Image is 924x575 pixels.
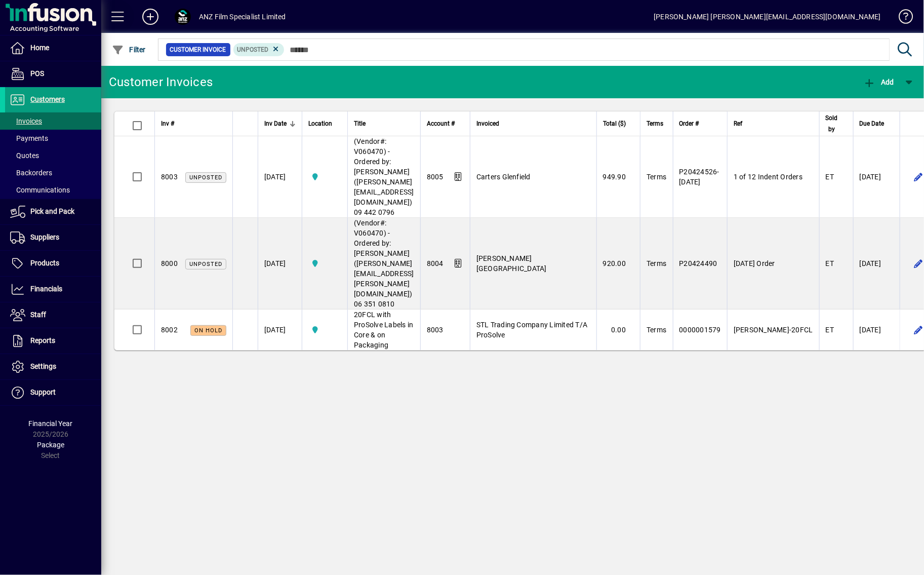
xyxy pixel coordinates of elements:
span: Inv # [161,118,174,129]
span: ET [826,326,834,334]
span: Terms [647,173,666,181]
span: Invoiced [476,118,499,129]
span: 1 of 12 Indent Orders [734,173,802,181]
span: 8000 [161,259,178,267]
div: Inv Date [264,118,296,129]
a: Home [5,35,101,61]
a: Staff [5,302,101,328]
span: 8002 [161,326,178,334]
a: Communications [5,181,101,199]
span: Terms [647,118,663,129]
span: [PERSON_NAME]-20FCL [734,326,813,334]
span: Home [30,44,49,52]
td: [DATE] [853,136,900,218]
div: Sold by [826,112,847,135]
span: Total ($) [603,118,626,129]
div: Customer Invoices [109,74,213,90]
div: Title [354,118,414,129]
span: Carters Glenfield [476,173,531,181]
span: [PERSON_NAME] [GEOGRAPHIC_DATA] [476,254,547,273]
td: [DATE] [258,310,302,350]
span: AKL Warehouse [308,324,341,335]
button: Add [134,8,167,26]
span: ET [826,173,834,181]
div: Account # [427,118,464,129]
span: Products [30,259,59,267]
td: [DATE] [258,218,302,310]
span: (Vendor#: V060470) - Ordered by: [PERSON_NAME] ([PERSON_NAME][EMAIL_ADDRESS][DOMAIN_NAME]) 09 442... [354,137,414,216]
span: Inv Date [264,118,287,129]
a: POS [5,61,101,87]
div: Total ($) [603,118,635,129]
span: 8003 [161,173,178,181]
span: Unposted [189,261,222,267]
button: Add [861,73,897,91]
span: Account # [427,118,455,129]
a: Products [5,251,101,276]
mat-chip: Customer Invoice Status: Unposted [233,43,285,56]
td: [DATE] [258,136,302,218]
span: Title [354,118,366,129]
div: Ref [734,118,813,129]
span: P20424526-[DATE] [679,168,720,186]
span: 20FCL with ProSolve Labels in Core & on Packaging [354,311,414,349]
span: Support [30,388,56,396]
a: Knowledge Base [891,2,911,35]
span: Ref [734,118,742,129]
td: 920.00 [596,218,640,310]
span: Order # [679,118,699,129]
div: Inv # [161,118,226,129]
a: Support [5,380,101,405]
a: Reports [5,328,101,354]
a: Backorders [5,164,101,181]
span: Financial Year [29,419,73,428]
button: Filter [109,41,148,59]
span: Staff [30,311,46,319]
span: POS [30,69,44,78]
td: 0.00 [596,310,640,350]
span: Settings [30,362,56,370]
span: Backorders [10,169,52,177]
span: P20424490 [679,259,717,267]
span: Location [308,118,332,129]
div: Due Date [860,118,894,129]
span: 8003 [427,326,444,334]
div: Order # [679,118,721,129]
td: [DATE] [853,218,900,310]
span: Terms [647,259,666,267]
span: Unposted [237,46,269,53]
span: Reports [30,336,55,344]
span: Terms [647,326,666,334]
span: STL Trading Company Limited T/A ProSolve [476,321,588,339]
span: Suppliers [30,233,59,241]
a: Pick and Pack [5,199,101,224]
a: Suppliers [5,225,101,250]
span: Customer Invoice [170,45,226,55]
span: Payments [10,134,48,142]
span: Sold by [826,112,838,135]
span: Due Date [860,118,885,129]
span: Package [37,441,64,449]
button: Profile [167,8,199,26]
span: 8005 [427,173,444,181]
span: AKL Warehouse [308,258,341,269]
td: 949.90 [596,136,640,218]
span: Financials [30,285,62,293]
div: [PERSON_NAME] [PERSON_NAME][EMAIL_ADDRESS][DOMAIN_NAME] [654,9,881,25]
span: Add [864,78,894,86]
span: Unposted [189,174,222,181]
span: 0000001579 [679,326,721,334]
div: Invoiced [476,118,590,129]
a: Financials [5,277,101,302]
span: On hold [194,327,222,334]
a: Payments [5,130,101,147]
div: Location [308,118,341,129]
span: AKL Warehouse [308,171,341,182]
span: ET [826,259,834,267]
span: Communications [10,186,70,194]
a: Invoices [5,112,101,130]
span: 8004 [427,259,444,267]
span: Customers [30,95,65,103]
span: Filter [112,46,146,54]
span: Quotes [10,151,39,160]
